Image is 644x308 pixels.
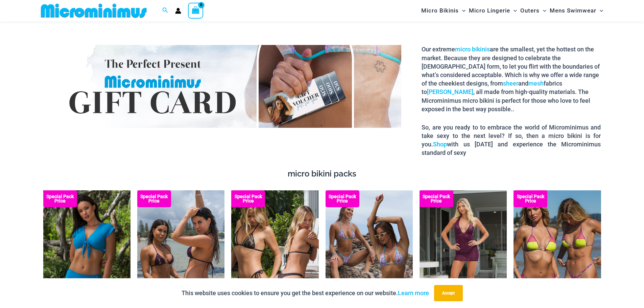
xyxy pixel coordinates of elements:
span: Mens Swimwear [550,2,596,19]
a: Micro LingerieMenu ToggleMenu Toggle [467,2,519,19]
span: Outers [520,2,540,19]
a: Search icon link [162,6,168,15]
a: sheer [503,80,518,87]
a: OutersMenu ToggleMenu Toggle [519,2,548,19]
span: Micro Bikinis [421,2,459,19]
b: Special Pack Price [137,194,171,203]
a: Learn more [398,289,429,297]
a: Mens SwimwearMenu ToggleMenu Toggle [548,2,605,19]
b: Special Pack Price [326,194,359,203]
a: Shop [433,141,447,148]
p: This website uses cookies to ensure you get the best experience on our website. [182,288,429,298]
a: View Shopping Cart, empty [188,3,204,18]
nav: Site Navigation [419,1,606,20]
b: Special Pack Price [43,194,77,203]
p: Our extreme are the smallest, yet the hottest on the market. Because they are designed to celebra... [422,45,601,113]
a: Micro BikinisMenu ToggleMenu Toggle [420,2,467,19]
p: So, are you ready to to embrace the world of Microminimus and take sexy to the next level? If so,... [422,123,601,157]
a: micro bikinis [455,46,490,53]
span: Micro Lingerie [469,2,510,19]
b: Special Pack Price [420,194,453,203]
img: Gift Card Banner 1680 [53,45,401,128]
a: Account icon link [175,8,181,14]
span: Menu Toggle [459,2,466,19]
b: Special Pack Price [231,194,265,203]
a: mesh [528,80,544,87]
span: Menu Toggle [540,2,546,19]
button: Accept [434,285,463,301]
h4: micro bikini packs [43,169,601,179]
span: Menu Toggle [510,2,517,19]
img: MM SHOP LOGO FLAT [38,3,149,18]
span: Menu Toggle [596,2,603,19]
b: Special Pack Price [514,194,547,203]
a: [PERSON_NAME] [427,88,473,95]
